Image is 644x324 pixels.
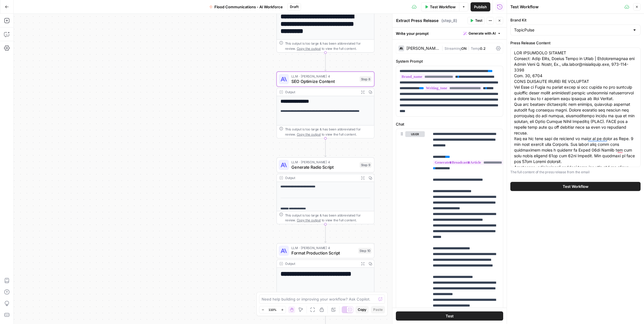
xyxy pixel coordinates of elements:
[441,18,457,23] span: ( step_8 )
[461,30,503,37] button: Generate with AI
[325,224,327,242] g: Edge from step_9 to step_10
[510,17,641,23] label: Brand Kit
[396,311,503,321] button: Test
[563,184,588,189] span: Test Workflow
[325,138,327,157] g: Edge from step_8 to step_9
[291,78,357,84] span: SEO Optimize Content
[285,261,357,266] div: Output
[291,160,357,165] span: LLM · [PERSON_NAME] 4
[430,4,456,10] span: Test Workflow
[358,307,366,312] span: Copy
[285,127,372,137] div: This output is too large & has been abbreviated for review. to view the full content.
[461,46,467,51] span: ON
[290,4,299,9] span: Draft
[392,27,507,39] div: Write your prompt
[206,2,286,11] button: Flood Communications - AI Workforce
[291,245,356,251] span: LLM · [PERSON_NAME] 4
[510,40,641,46] label: Press Release Content
[373,307,383,312] span: Paste
[480,46,485,51] span: 0.2
[371,306,385,313] button: Paste
[445,46,461,51] span: Streaming
[285,212,372,222] div: This output is too large & has been abbreviated for review. to view the full content.
[406,46,439,50] div: [PERSON_NAME] 4
[291,74,357,79] span: LLM · [PERSON_NAME] 4
[285,90,357,95] div: Output
[325,53,327,71] g: Edge from step_6 to step_8
[359,162,372,168] div: Step 9
[297,47,321,50] span: Copy the output
[359,76,372,82] div: Step 8
[467,17,485,24] button: Test
[469,31,496,36] span: Generate with AI
[214,4,283,10] span: Flood Communications - AI Workforce
[475,18,482,23] span: Test
[291,250,356,256] span: Format Production Script
[421,2,459,11] button: Test Workflow
[297,218,321,222] span: Copy the output
[358,248,372,254] div: Step 10
[471,2,490,11] button: Publish
[510,182,641,191] button: Test Workflow
[471,46,480,51] span: Temp
[297,132,321,136] span: Copy the output
[405,131,425,137] button: user
[355,306,369,313] button: Copy
[291,164,357,170] span: Generate Radio Script
[285,175,357,180] div: Output
[285,41,372,51] div: This output is too large & has been abbreviated for review. to view the full content.
[510,169,641,175] p: The full content of the press release from the email
[396,18,440,23] textarea: SEO Optimize Content
[474,4,487,10] span: Publish
[446,313,454,319] span: Test
[467,45,471,51] span: |
[396,121,503,127] label: Chat
[396,58,503,64] label: System Prompt
[442,45,445,51] span: |
[514,27,630,33] input: TopicPulse
[268,307,276,312] span: 110%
